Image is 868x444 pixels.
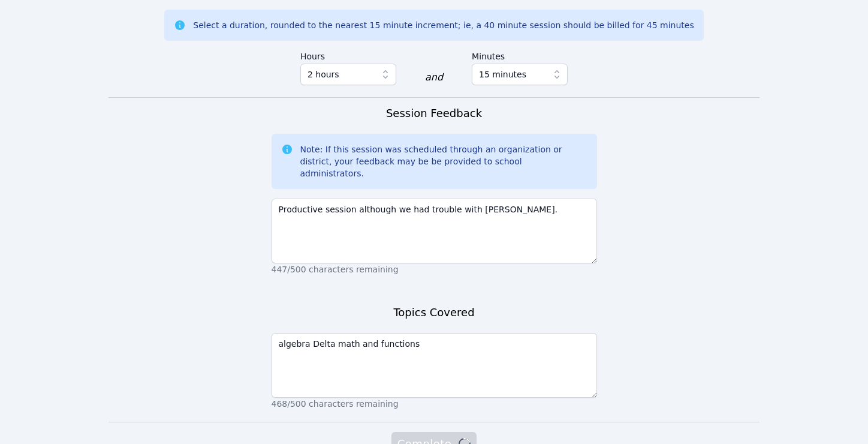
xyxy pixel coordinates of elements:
[479,67,526,82] span: 15 minutes
[300,143,587,179] div: Note: If this session was scheduled through an organization or district, your feedback may be be ...
[300,46,396,64] label: Hours
[472,64,568,85] button: 15 minutes
[272,263,597,275] p: 447/500 characters remaining
[272,333,597,398] textarea: algebra Delta math and functions
[393,304,474,321] h3: Topics Covered
[386,105,482,122] h3: Session Feedback
[300,64,396,85] button: 2 hours
[472,46,568,64] label: Minutes
[193,19,694,31] div: Select a duration, rounded to the nearest 15 minute increment; ie, a 40 minute session should be ...
[272,398,597,410] p: 468/500 characters remaining
[425,70,443,85] div: and
[308,67,339,82] span: 2 hours
[272,199,597,263] textarea: Productive session although we had trouble with [PERSON_NAME].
